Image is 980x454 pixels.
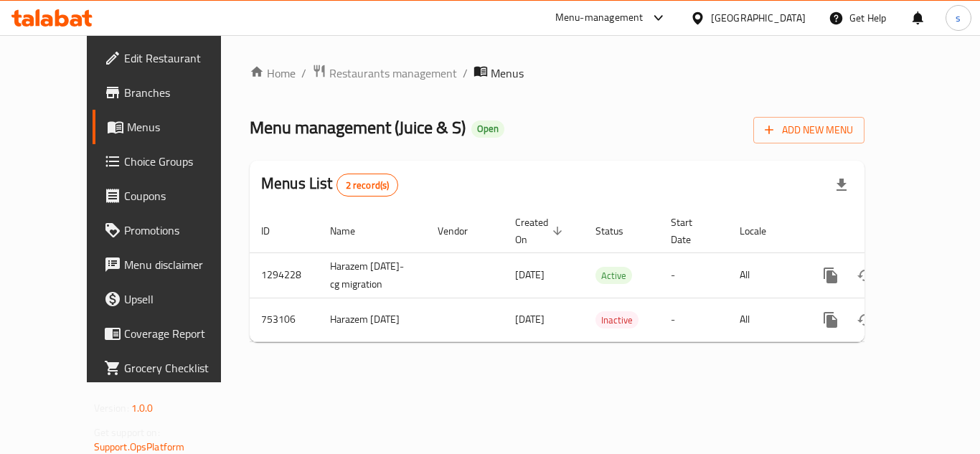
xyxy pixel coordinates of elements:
span: Promotions [124,222,239,239]
a: Coverage Report [93,316,250,351]
span: Choice Groups [124,153,239,170]
a: Edit Restaurant [93,41,250,75]
table: enhanced table [250,209,963,342]
span: 1.0.0 [131,399,154,417]
a: Menu disclaimer [93,247,250,282]
h2: Menus List [261,173,398,197]
button: Change Status [848,258,882,293]
button: Add New Menu [753,117,864,143]
span: Edit Restaurant [124,49,239,67]
span: [DATE] [515,265,545,284]
nav: breadcrumb [250,64,864,82]
a: Choice Groups [93,144,250,179]
a: Upsell [93,282,250,316]
span: Created On [515,214,567,248]
li: / [301,65,306,82]
span: Upsell [124,290,239,308]
div: Export file [824,168,859,202]
div: Inactive [595,311,639,328]
td: All [728,252,802,298]
span: ID [261,222,288,240]
a: Home [250,65,296,82]
li: / [463,65,468,82]
span: Grocery Checklist [124,359,239,377]
span: Start Date [671,214,711,248]
span: Restaurants management [329,65,457,82]
span: Vendor [438,222,486,240]
a: Restaurants management [312,64,457,82]
span: Menus [127,118,239,136]
span: Add New Menu [765,121,853,139]
span: Menu management ( Juice & S ) [250,111,466,143]
span: Coupons [124,187,239,204]
span: Menu disclaimer [124,256,239,273]
td: - [659,252,728,298]
div: Menu-management [555,9,644,27]
a: Promotions [93,213,250,247]
button: more [814,303,848,337]
th: Actions [802,209,963,253]
td: 753106 [250,298,319,341]
td: All [728,298,802,341]
span: Menus [491,65,524,82]
a: Menus [93,110,250,144]
div: Total records count [336,174,399,197]
span: [DATE] [515,310,545,328]
span: Get support on: [94,423,160,442]
button: more [814,258,848,293]
span: Inactive [595,312,639,328]
button: Change Status [848,303,882,337]
span: Branches [124,84,239,101]
a: Branches [93,75,250,110]
a: Coupons [93,179,250,213]
div: Active [595,267,632,284]
td: Harazem [DATE] [319,298,426,341]
span: Active [595,268,632,284]
span: s [956,10,961,26]
a: Grocery Checklist [93,351,250,385]
span: Name [330,222,374,240]
span: Open [471,123,504,135]
td: - [659,298,728,341]
span: Coverage Report [124,325,239,342]
span: Status [595,222,642,240]
td: 1294228 [250,252,319,298]
div: Open [471,120,504,138]
span: 2 record(s) [337,179,398,192]
td: Harazem [DATE]-cg migration [319,252,426,298]
span: Version: [94,399,129,417]
div: [GEOGRAPHIC_DATA] [711,10,806,26]
span: Locale [740,222,785,240]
